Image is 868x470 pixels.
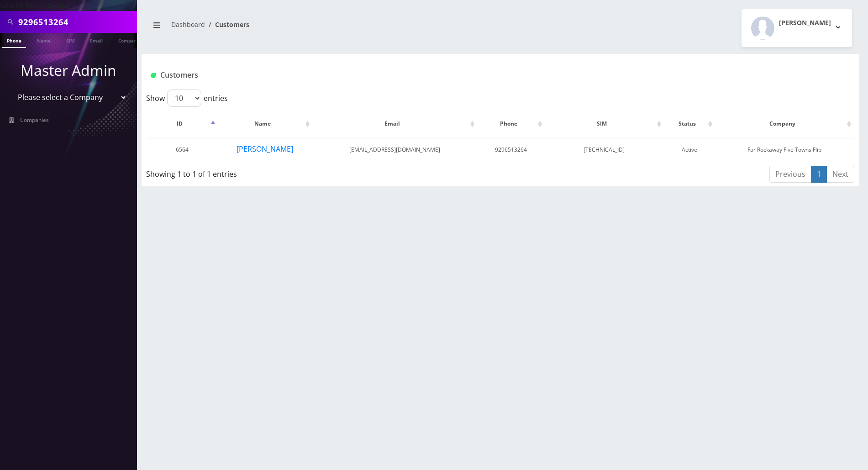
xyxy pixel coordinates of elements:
[313,111,477,137] th: Email: activate to sort column ascending
[147,138,217,161] td: 6564
[715,111,853,137] th: Company: activate to sort column ascending
[478,138,544,161] td: 9296513264
[313,138,477,161] td: [EMAIL_ADDRESS][DOMAIN_NAME]
[826,166,854,183] a: Next
[20,116,49,124] span: Companies
[147,111,217,137] th: ID: activate to sort column descending
[769,166,811,183] a: Previous
[2,33,26,48] a: Phone
[779,19,831,27] h2: [PERSON_NAME]
[171,20,205,29] a: Dashboard
[811,166,827,183] a: 1
[545,138,663,161] td: [TECHNICAL_ID]
[62,33,79,47] a: SIM
[18,13,135,31] input: Search All Companies
[151,71,731,79] h1: Customers
[114,33,144,47] a: Company
[545,111,663,137] th: SIM: activate to sort column ascending
[205,20,249,29] li: Customers
[32,33,55,47] a: Name
[148,15,494,41] nav: breadcrumb
[742,9,852,47] button: [PERSON_NAME]
[664,138,715,161] td: Active
[715,138,853,161] td: Far Rockaway Five Towns Flip
[167,90,201,107] select: Showentries
[146,90,228,107] label: Show entries
[47,0,71,11] strong: Global
[664,111,715,137] th: Status: activate to sort column ascending
[236,143,294,155] button: [PERSON_NAME]
[146,165,434,180] div: Showing 1 to 1 of 1 entries
[478,111,544,137] th: Phone: activate to sort column ascending
[85,33,107,47] a: Email
[218,111,312,137] th: Name: activate to sort column ascending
